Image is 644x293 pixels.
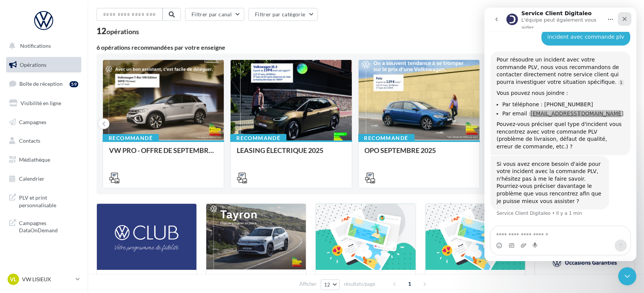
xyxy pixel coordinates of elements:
[19,218,78,234] span: Campagnes DataOnDemand
[185,8,244,21] button: Filtrer par canal
[103,134,159,142] div: Recommandé
[365,146,473,162] div: OPO SEPTEMBRE 2025
[299,280,316,288] span: Afficher
[230,134,286,142] div: Recommandé
[70,81,78,87] div: 59
[5,57,83,73] a: Opérations
[19,156,50,163] span: Médiathèque
[403,278,416,290] span: 1
[5,114,83,130] a: Campagnes
[97,27,139,35] div: 12
[484,8,636,261] iframe: Intercom live chat
[6,272,81,287] a: VL VW LISIEUX
[248,8,318,21] button: Filtrer par catégorie
[19,118,46,125] span: Campagnes
[20,43,51,49] span: Notifications
[19,137,40,144] span: Contacts
[324,282,331,288] span: 12
[5,76,83,92] a: Boîte de réception59
[344,280,375,288] span: résultats/page
[19,175,44,182] span: Calendrier
[20,61,46,68] span: Opérations
[21,100,61,106] span: Visibilité en ligne
[97,44,623,50] div: 6 opérations recommandées par votre enseigne
[22,276,73,283] p: VW LISIEUX
[5,133,83,149] a: Contacts
[19,80,63,87] span: Boîte de réception
[321,279,340,290] button: 12
[5,215,83,237] a: Campagnes DataOnDemand
[5,189,83,212] a: PLV et print personnalisable
[5,38,80,54] button: Notifications
[618,267,636,285] iframe: Intercom live chat
[5,95,83,111] a: Visibilité en ligne
[10,276,17,283] span: VL
[109,146,218,162] div: VW PRO - OFFRE DE SEPTEMBRE 25
[237,146,345,162] div: LEASING ÉLECTRIQUE 2025
[5,171,83,187] a: Calendrier
[5,152,83,168] a: Médiathèque
[358,134,415,142] div: Recommandé
[19,192,78,209] span: PLV et print personnalisable
[106,28,139,35] div: opérations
